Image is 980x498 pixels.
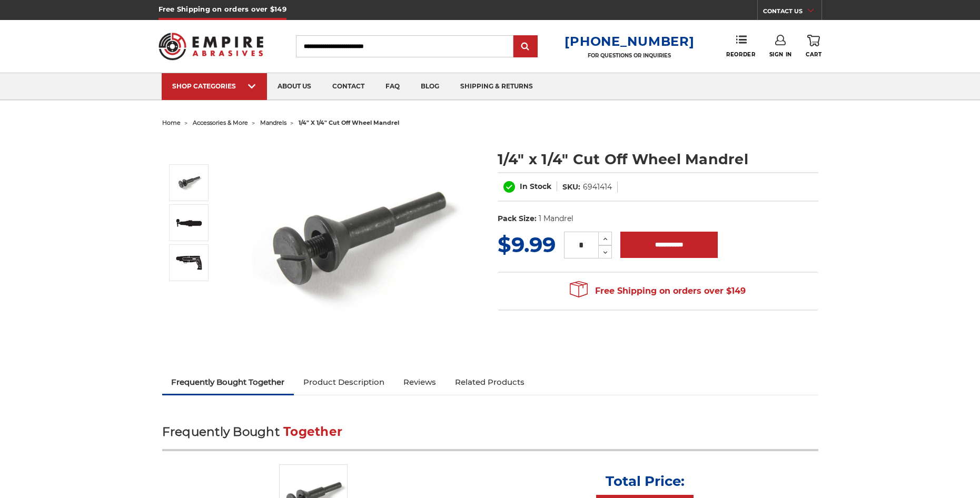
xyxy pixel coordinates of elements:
img: Mandrel can be used on a Power Drill [176,254,202,271]
p: Total Price: [606,473,685,490]
dd: 1 Mandrel [539,213,573,224]
img: 1/4" inch x 1/4" inch mandrel [176,170,202,196]
h1: 1/4" x 1/4" Cut Off Wheel Mandrel [498,149,818,170]
a: Frequently Bought Together [162,371,294,394]
a: Related Products [446,371,534,394]
a: faq [375,73,410,100]
img: Empire Abrasives [159,26,264,67]
input: Submit [515,36,536,57]
img: Mandrel can be used on a Die Grinder [176,214,202,231]
a: shipping & returns [450,73,543,100]
a: Reviews [394,371,446,394]
a: blog [410,73,450,100]
a: CONTACT US [763,5,821,20]
a: mandrels [260,119,286,126]
img: 1/4" inch x 1/4" inch mandrel [252,138,463,348]
span: Reorder [726,51,755,58]
span: $9.99 [498,232,556,257]
span: In Stock [520,182,551,191]
div: SHOP CATEGORIES [172,82,256,90]
a: accessories & more [193,119,248,126]
span: Frequently Bought [162,424,280,439]
a: Cart [806,35,821,58]
span: 1/4" x 1/4" cut off wheel mandrel [299,119,399,126]
a: Product Description [294,371,394,394]
a: Reorder [726,35,755,57]
span: Together [283,424,342,439]
a: [PHONE_NUMBER] [565,34,694,49]
p: FOR QUESTIONS OR INQUIRIES [565,52,694,59]
dt: Pack Size: [498,213,537,224]
dt: SKU: [562,182,580,193]
dd: 6941414 [583,182,612,193]
span: Free Shipping on orders over $149 [570,281,746,302]
span: Cart [806,51,821,58]
span: Sign In [769,51,792,58]
a: about us [267,73,322,100]
a: contact [322,73,375,100]
a: home [162,119,181,126]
